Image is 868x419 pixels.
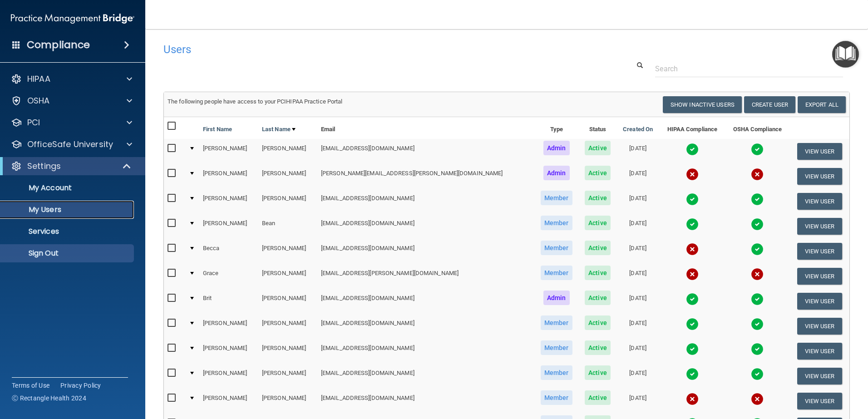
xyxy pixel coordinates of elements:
[541,241,572,255] span: Member
[317,189,534,214] td: [EMAIL_ADDRESS][DOMAIN_NAME]
[797,343,842,360] button: View User
[655,60,843,77] input: Search
[27,74,50,84] p: HIPAA
[163,44,558,55] h4: Users
[616,389,659,414] td: [DATE]
[585,266,611,280] span: Active
[541,390,572,405] span: Member
[541,191,572,205] span: Member
[686,268,699,281] img: cross.ca9f0e7f.svg
[725,117,789,139] th: OSHA Compliance
[199,364,258,389] td: [PERSON_NAME]
[686,218,699,231] img: tick.e7d51cea.svg
[258,214,317,239] td: Bean
[751,293,764,306] img: tick.e7d51cea.svg
[751,268,764,281] img: cross.ca9f0e7f.svg
[258,189,317,214] td: [PERSON_NAME]
[258,389,317,414] td: [PERSON_NAME]
[797,268,842,285] button: View User
[199,214,258,239] td: [PERSON_NAME]
[317,239,534,264] td: [EMAIL_ADDRESS][DOMAIN_NAME]
[797,243,842,260] button: View User
[616,164,659,189] td: [DATE]
[585,340,611,355] span: Active
[751,143,764,156] img: tick.e7d51cea.svg
[686,243,699,256] img: cross.ca9f0e7f.svg
[585,241,611,255] span: Active
[585,291,611,305] span: Active
[585,365,611,380] span: Active
[686,318,699,330] img: tick.e7d51cea.svg
[751,393,764,405] img: cross.ca9f0e7f.svg
[659,117,725,139] th: HIPAA Compliance
[199,164,258,189] td: [PERSON_NAME]
[751,218,764,231] img: tick.e7d51cea.svg
[797,218,842,235] button: View User
[11,74,132,84] a: HIPAA
[199,189,258,214] td: [PERSON_NAME]
[711,355,857,391] iframe: Drift Widget Chat Controller
[541,340,572,355] span: Member
[168,98,343,105] span: The following people have access to your PCIHIPAA Practice Portal
[663,96,742,113] button: Show Inactive Users
[27,161,61,172] p: Settings
[744,96,795,113] button: Create User
[585,390,611,405] span: Active
[616,289,659,314] td: [DATE]
[199,389,258,414] td: [PERSON_NAME]
[317,389,534,414] td: [EMAIL_ADDRESS][DOMAIN_NAME]
[579,117,616,139] th: Status
[686,143,699,156] img: tick.e7d51cea.svg
[686,168,699,181] img: cross.ca9f0e7f.svg
[543,141,570,155] span: Admin
[616,264,659,289] td: [DATE]
[534,117,579,139] th: Type
[751,168,764,181] img: cross.ca9f0e7f.svg
[317,364,534,389] td: [EMAIL_ADDRESS][DOMAIN_NAME]
[797,393,842,409] button: View User
[11,117,132,128] a: PCI
[616,239,659,264] td: [DATE]
[27,39,90,51] h4: Compliance
[317,117,534,139] th: Email
[616,364,659,389] td: [DATE]
[797,318,842,335] button: View User
[616,339,659,364] td: [DATE]
[258,289,317,314] td: [PERSON_NAME]
[623,124,653,135] a: Created On
[258,339,317,364] td: [PERSON_NAME]
[258,364,317,389] td: [PERSON_NAME]
[6,249,130,258] p: Sign Out
[616,214,659,239] td: [DATE]
[585,315,611,330] span: Active
[199,314,258,339] td: [PERSON_NAME]
[585,141,611,155] span: Active
[258,139,317,164] td: [PERSON_NAME]
[258,164,317,189] td: [PERSON_NAME]
[585,166,611,180] span: Active
[27,139,113,150] p: OfficeSafe University
[317,214,534,239] td: [EMAIL_ADDRESS][DOMAIN_NAME]
[27,95,50,106] p: OSHA
[199,339,258,364] td: [PERSON_NAME]
[543,291,570,305] span: Admin
[199,139,258,164] td: [PERSON_NAME]
[798,96,846,113] a: Export All
[258,264,317,289] td: [PERSON_NAME]
[60,381,101,390] a: Privacy Policy
[541,266,572,280] span: Member
[751,193,764,206] img: tick.e7d51cea.svg
[11,10,134,28] img: PMB logo
[317,339,534,364] td: [EMAIL_ADDRESS][DOMAIN_NAME]
[686,393,699,405] img: cross.ca9f0e7f.svg
[262,124,296,135] a: Last Name
[258,314,317,339] td: [PERSON_NAME]
[541,216,572,230] span: Member
[6,183,130,192] p: My Account
[616,189,659,214] td: [DATE]
[686,193,699,206] img: tick.e7d51cea.svg
[317,264,534,289] td: [EMAIL_ADDRESS][PERSON_NAME][DOMAIN_NAME]
[199,289,258,314] td: Brit
[686,343,699,355] img: tick.e7d51cea.svg
[11,139,132,150] a: OfficeSafe University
